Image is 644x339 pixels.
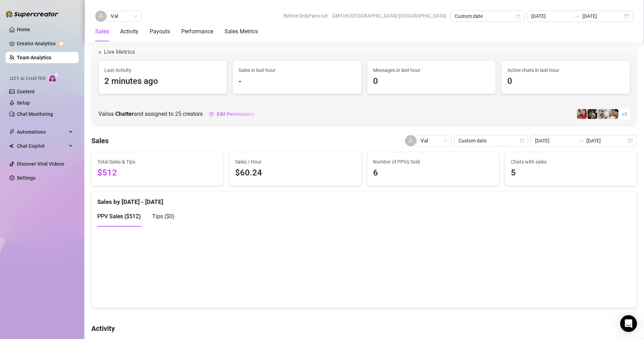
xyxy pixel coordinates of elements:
[111,11,137,21] span: Val
[91,136,109,146] h4: Sales
[17,140,67,152] span: Chat Copilot
[9,144,14,148] img: Chat Copilot
[152,213,175,220] span: Tips ( $0 )
[17,161,64,167] a: Discover Viral Videos
[17,89,35,94] a: Content
[531,12,571,20] input: Start date
[373,158,493,166] span: Number of PPVs Sold
[120,27,138,36] div: Activity
[373,166,493,180] span: 6
[9,129,15,135] span: thunderbolt
[97,158,217,166] span: Total Sales & Tips
[408,138,413,143] span: user
[17,126,67,138] span: Automations
[104,75,221,88] span: 2 minutes ago
[48,73,59,83] img: AI Chatter
[583,12,623,20] input: End date
[578,138,584,144] span: to
[91,324,637,333] h4: Activity
[209,112,214,117] span: setting
[373,75,490,88] span: 0
[115,111,134,117] b: Chatter
[104,48,135,56] span: Live Metrics
[587,109,597,119] img: Tony
[150,27,170,36] div: Payouts
[511,166,631,180] span: 5
[622,110,627,118] span: + 3
[516,14,520,18] span: calendar
[175,111,181,117] span: 25
[458,135,524,146] span: Custom date
[97,213,141,220] span: PPV Sales ( $512 )
[17,100,30,106] a: Setup
[97,166,217,180] span: $512
[17,38,73,49] a: Creator Analytics exclamation-circle
[586,137,626,145] input: End date
[520,139,524,143] span: calendar
[373,66,490,74] span: Messages in last hour
[181,27,213,36] div: Performance
[217,111,254,117] span: Edit Permissions
[332,11,446,21] span: GMT+8 [GEOGRAPHIC_DATA]/[GEOGRAPHIC_DATA]
[574,13,580,19] span: swap-right
[17,175,35,181] a: Settings
[620,315,637,332] div: Open Intercom Messenger
[609,109,618,119] img: Aussieboy_jfree
[235,158,355,166] span: Sales / Hour
[574,13,580,19] span: to
[98,14,103,19] span: user
[455,11,520,21] span: Custom date
[95,27,109,36] div: Sales
[17,27,30,32] a: Home
[239,66,355,74] span: Sales in last hour
[284,11,328,21] span: Before OnlyFans cut
[97,192,631,207] div: Sales by [DATE] - [DATE]
[577,109,587,119] img: Vanessa
[104,66,221,74] span: Last Activity
[578,138,584,144] span: swap-right
[507,66,624,74] span: Active chats in last hour
[98,109,203,118] span: Val is a and assigned to creators
[535,137,575,145] input: Start date
[507,75,624,88] span: 0
[511,158,631,166] span: Chats with sales
[421,135,447,146] span: Val
[235,166,355,180] span: $60.24
[17,111,53,117] a: Chat Monitoring
[239,75,355,88] span: -
[17,55,51,60] a: Team Analytics
[209,108,255,120] button: Edit Permissions
[225,27,258,36] div: Sales Metrics
[598,109,608,119] img: aussieboy_j
[6,11,58,18] img: logo-BBDzfeDw.svg
[10,75,45,82] span: Izzy AI Chatter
